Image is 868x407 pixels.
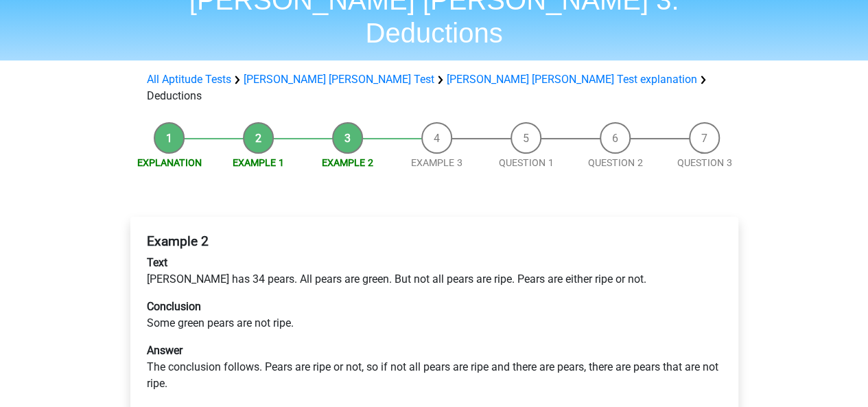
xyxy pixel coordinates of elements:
[147,233,209,249] b: Example 2
[141,71,727,104] div: Deductions
[147,342,722,392] p: The conclusion follows. Pears are ripe or not, so if not all pears are ripe and there are pears, ...
[447,73,697,86] a: [PERSON_NAME] [PERSON_NAME] Test explanation
[322,157,373,168] a: Example 2
[411,157,462,168] a: Example 3
[147,344,183,357] b: Answer
[588,157,643,168] a: Question 2
[244,73,434,86] a: [PERSON_NAME] [PERSON_NAME] Test
[499,157,554,168] a: Question 1
[233,157,284,168] a: Example 1
[147,73,231,86] a: All Aptitude Tests
[147,299,722,332] p: Some green pears are not ripe.
[147,256,167,269] b: Text
[137,157,202,168] a: Explanation
[147,255,722,288] p: [PERSON_NAME] has 34 pears. All pears are green. But not all pears are ripe. Pears are either rip...
[147,300,201,313] b: Conclusion
[677,157,732,168] a: Question 3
